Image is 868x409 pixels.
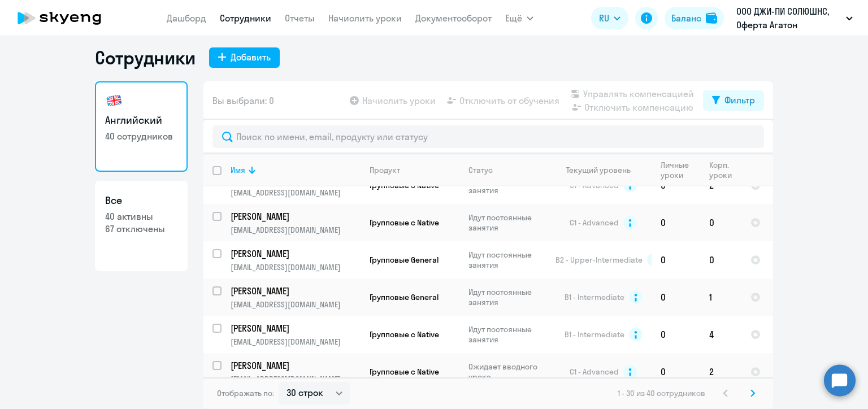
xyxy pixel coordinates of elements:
a: [PERSON_NAME] [231,247,360,260]
span: B1 - Intermediate [565,292,624,302]
p: Идут постоянные занятия [468,212,546,233]
p: Идут постоянные занятия [468,287,546,307]
a: Дашборд [167,12,206,24]
td: 0 [652,316,700,353]
input: Поиск по имени, email, продукту или статусу [212,125,764,148]
a: [PERSON_NAME] [231,210,360,223]
div: Имя [231,165,360,175]
div: Фильтр [724,93,755,107]
a: Отчеты [285,12,315,24]
button: RU [591,7,628,29]
td: 1 [700,279,741,316]
p: [PERSON_NAME] [231,285,358,297]
td: 0 [652,279,700,316]
td: 0 [652,241,700,279]
span: B2 - Upper-Intermediate [555,255,643,265]
span: Групповые General [370,292,439,302]
div: Баланс [671,11,701,25]
span: 1 - 30 из 40 сотрудников [618,388,705,398]
p: 40 активны [105,210,177,223]
td: 0 [700,241,741,279]
a: Все40 активны67 отключены [95,181,188,271]
td: 0 [652,204,700,241]
p: [EMAIL_ADDRESS][DOMAIN_NAME] [231,188,360,198]
span: Ещё [505,11,522,25]
button: Фильтр [703,90,764,111]
p: [PERSON_NAME] [231,210,358,223]
h3: Все [105,193,177,208]
h1: Сотрудники [95,46,196,69]
div: Имя [231,165,245,175]
a: Сотрудники [220,12,271,24]
span: RU [599,11,609,25]
p: ООО ДЖИ-ПИ СОЛЮШНС, Оферта Агатон [736,5,841,32]
p: [EMAIL_ADDRESS][DOMAIN_NAME] [231,374,360,384]
a: [PERSON_NAME] [231,359,360,372]
span: C1 - Advanced [570,217,619,228]
p: [PERSON_NAME] [231,322,358,334]
span: Отображать по: [217,388,274,398]
a: [PERSON_NAME] [231,322,360,334]
p: Идут постоянные занятия [468,250,546,270]
span: B1 - Intermediate [565,329,624,340]
div: Статус [468,165,493,175]
button: Балансbalance [665,7,724,29]
img: balance [706,12,717,24]
h3: Английский [105,113,177,128]
span: Вы выбрали: 0 [212,94,274,107]
a: [PERSON_NAME] [231,285,360,297]
button: Ещё [505,7,533,29]
td: 0 [700,204,741,241]
p: Ожидает вводного урока [468,362,546,382]
a: Английский40 сотрудников [95,81,188,172]
div: Продукт [370,165,400,175]
span: C1 - Advanced [570,367,619,377]
span: Групповые General [370,255,439,265]
td: 0 [652,353,700,390]
p: [EMAIL_ADDRESS][DOMAIN_NAME] [231,262,360,272]
p: [PERSON_NAME] [231,359,358,372]
p: Идут постоянные занятия [468,324,546,345]
td: 2 [700,353,741,390]
p: [EMAIL_ADDRESS][DOMAIN_NAME] [231,337,360,347]
a: Документооборот [415,12,492,24]
div: Текущий уровень [555,165,651,175]
a: Начислить уроки [328,12,402,24]
button: ООО ДЖИ-ПИ СОЛЮШНС, Оферта Агатон [731,5,858,32]
span: Групповые с Native [370,217,439,228]
p: [EMAIL_ADDRESS][DOMAIN_NAME] [231,225,360,235]
p: 40 сотрудников [105,130,177,142]
span: Групповые с Native [370,329,439,340]
p: [EMAIL_ADDRESS][DOMAIN_NAME] [231,299,360,310]
span: Групповые с Native [370,367,439,377]
p: 67 отключены [105,223,177,235]
img: english [105,92,123,110]
p: [PERSON_NAME] [231,247,358,260]
td: 4 [700,316,741,353]
div: Текущий уровень [566,165,631,175]
div: Корп. уроки [709,160,741,180]
button: Добавить [209,47,280,68]
div: Добавить [231,50,271,64]
div: Личные уроки [661,160,700,180]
